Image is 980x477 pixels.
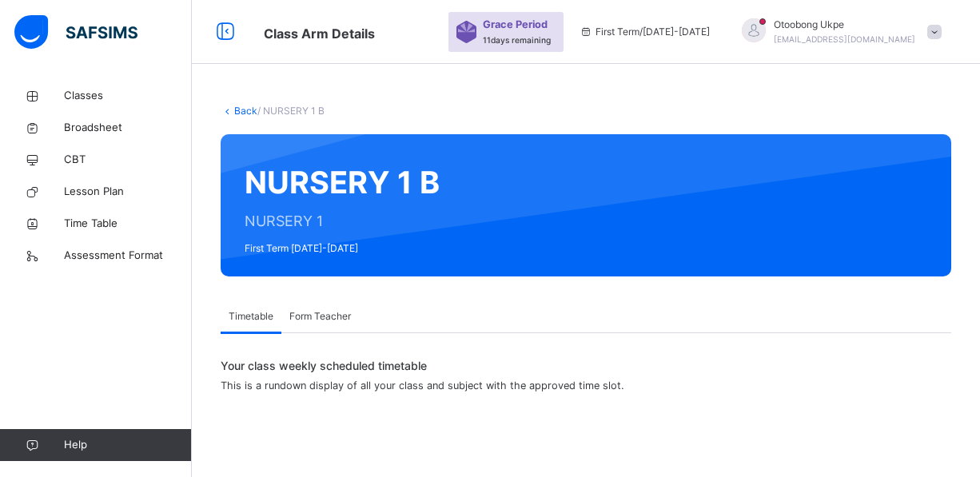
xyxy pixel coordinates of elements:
[14,15,137,49] img: safsims
[264,26,375,42] span: Class Arm Details
[64,184,192,200] span: Lesson Plan
[64,437,191,453] span: Help
[64,152,192,168] span: CBT
[257,105,325,117] span: / NURSERY 1 B
[456,21,476,43] img: sticker-purple.71386a28dfed39d6af7621340158ba97.svg
[221,357,943,374] span: Your class weekly scheduled timetable
[229,309,273,324] span: Timetable
[483,35,551,45] span: 11 days remaining
[64,216,192,232] span: Time Table
[64,88,192,104] span: Classes
[774,34,915,44] span: [EMAIL_ADDRESS][DOMAIN_NAME]
[64,120,192,136] span: Broadsheet
[245,241,440,256] span: First Term [DATE]-[DATE]
[289,309,351,324] span: Form Teacher
[726,18,950,46] div: OtoobongUkpe
[483,17,548,32] span: Grace Period
[774,18,915,32] span: Otoobong Ukpe
[580,25,710,39] span: session/term information
[234,105,257,117] a: Back
[221,380,624,392] span: This is a rundown display of all your class and subject with the approved time slot.
[64,248,192,264] span: Assessment Format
